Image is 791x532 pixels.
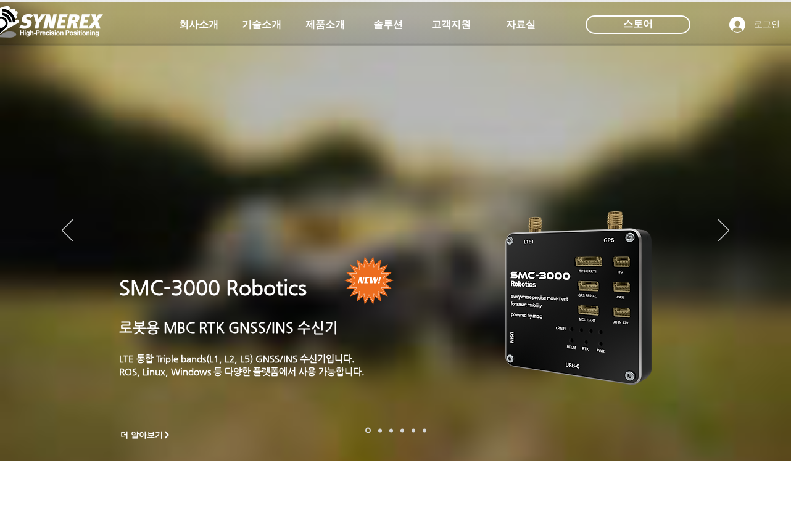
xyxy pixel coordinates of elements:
span: 회사소개 [179,18,218,31]
a: 측량 IoT [389,428,393,432]
span: 로그인 [750,18,784,31]
a: ROS, Linux, Windows 등 다양한 플랫폼에서 사용 가능합니다. [119,366,365,377]
a: 자율주행 [400,428,404,432]
nav: 슬라이드 [362,428,430,433]
a: 솔루션 [357,12,419,37]
a: 정밀농업 [423,428,426,432]
a: 자료실 [490,12,552,37]
span: 스토어 [623,17,653,31]
span: 자료실 [506,18,536,31]
span: 더 알아보기 [120,430,163,441]
button: 다음 [718,219,729,243]
button: 로그인 [721,13,789,36]
div: 스토어 [586,15,690,34]
span: 제품소개 [305,18,345,31]
a: 회사소개 [168,12,230,37]
a: LTE 통합 Triple bands(L1, L2, L5) GNSS/INS 수신기입니다. [119,353,355,364]
a: SMC-3000 Robotics [119,276,307,300]
button: 이전 [62,219,73,243]
a: 로봇- SMC 2000 [365,428,371,433]
img: KakaoTalk_20241224_155801212.png [488,193,670,399]
a: 드론 8 - SMC 2000 [378,428,382,432]
span: 기술소개 [242,18,281,31]
a: 제품소개 [294,12,356,37]
a: 로봇 [412,428,415,432]
span: 솔루션 [373,18,403,31]
a: 기술소개 [231,12,292,37]
a: 로봇용 MBC RTK GNSS/INS 수신기 [119,319,338,335]
span: 고객지원 [431,18,471,31]
a: 더 알아보기 [115,427,176,443]
a: 고객지원 [420,12,482,37]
